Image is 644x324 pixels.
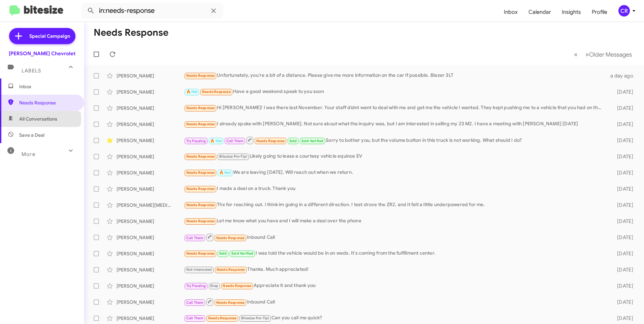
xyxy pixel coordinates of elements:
div: I was told the vehicle would be in on weds. It's coming from the fulfillment center. [184,250,606,257]
div: Appreciate it and thank you [184,282,606,290]
span: Needs Response [19,99,76,106]
span: Needs Response [186,106,215,110]
div: [PERSON_NAME] [117,186,184,192]
div: [DATE] [606,89,639,95]
span: Inbox [19,83,76,90]
span: More [22,151,35,157]
span: All Conversations [19,116,57,122]
span: Needs Response [216,236,245,240]
div: Sorry to bother you, but the volume button in this truck is not working. What should I do? [184,136,606,144]
span: Needs Response [217,267,245,272]
div: [PERSON_NAME] [117,137,184,144]
a: Special Campaign [9,28,75,44]
span: Sold Verified [301,139,324,143]
div: a day ago [606,72,639,79]
div: [PERSON_NAME][MEDICAL_DATA] [117,202,184,208]
span: 🔥 Hot [210,139,222,143]
div: Hi [PERSON_NAME]! I was there last November. Your staff didnt want to deal with me and get me the... [184,104,606,112]
div: [DATE] [606,169,639,176]
span: Sold Verified [231,251,254,256]
div: [PERSON_NAME] [117,315,184,322]
div: [DATE] [606,266,639,273]
div: [PERSON_NAME] [117,266,184,273]
span: Special Campaign [29,33,70,39]
div: [PERSON_NAME] [117,121,184,128]
div: Let me know what you have and I will make a deal over the phone [184,217,606,225]
button: CR [613,5,637,17]
a: Profile [586,2,613,22]
div: Can you call me quick? [184,314,606,322]
div: [DATE] [606,218,639,225]
span: Needs Response [186,170,215,175]
div: [PERSON_NAME] [117,234,184,241]
button: Next [581,47,636,61]
div: [DATE] [606,137,639,144]
span: Needs Response [186,203,215,207]
div: I already spoke with [PERSON_NAME]. Not sure about what the inquiry was, but I am interested in s... [184,120,606,128]
span: Stop [210,284,218,288]
div: [PERSON_NAME] [117,250,184,257]
div: Have a good weekend speak to you soon [184,88,606,96]
div: Thx for reaching out. I think im going in a different direction. I test drove the ZR2, and it fel... [184,201,606,209]
span: Needs Response [186,187,215,191]
span: Needs Response [186,154,215,159]
div: [PERSON_NAME] [117,299,184,305]
span: Save a Deal [19,132,44,138]
span: Bitesize Pro-Tip! [219,154,247,159]
div: [DATE] [606,153,639,160]
span: Try Pausing [186,284,206,288]
a: Inbox [498,2,523,22]
span: Needs Response [186,73,215,78]
span: Needs Response [223,284,251,288]
div: Thanks. Much appreciated! [184,266,606,273]
div: [PERSON_NAME] [117,218,184,225]
span: » [585,50,589,59]
span: Older Messages [589,51,632,58]
div: Unfortunately, you're a bit of a distance. Please give me more information on the car if possible... [184,72,606,79]
div: I made a deal on a truck. Thank you [184,185,606,193]
div: Likely going to lease a courtesy vehicle equinox EV [184,153,606,160]
span: Try Pausing [186,139,206,143]
span: Call Them [226,139,244,143]
a: Insights [556,2,586,22]
div: We are leaving [DATE]. Will reach out when we return. [184,169,606,176]
div: [PERSON_NAME] [117,169,184,176]
span: Labels [22,68,41,74]
span: Call Them [186,236,204,240]
div: [DATE] [606,234,639,241]
span: Needs Response [216,300,245,305]
span: 🔥 Hot [219,170,231,175]
div: CR [618,5,630,17]
span: Bitesize Pro-Tip! [241,316,269,320]
div: [DATE] [606,283,639,289]
span: Needs Response [202,90,231,94]
div: Inbound Call [184,233,606,241]
div: [PERSON_NAME] [117,89,184,95]
div: [DATE] [606,315,639,322]
div: [DATE] [606,250,639,257]
div: [DATE] [606,121,639,128]
div: [DATE] [606,299,639,305]
div: [DATE] [606,105,639,111]
span: Sold [289,139,297,143]
span: Needs Response [186,219,215,223]
span: 🔥 Hot [186,90,198,94]
button: Previous [570,47,582,61]
div: [PERSON_NAME] [117,153,184,160]
h1: Needs Response [94,27,168,38]
div: [PERSON_NAME] Chevrolet [9,50,75,57]
nav: Page navigation example [570,47,636,61]
div: [DATE] [606,186,639,192]
div: [DATE] [606,202,639,208]
div: [PERSON_NAME] [117,105,184,111]
div: [PERSON_NAME] [117,283,184,289]
input: Search [82,3,223,19]
a: Calendar [523,2,556,22]
span: Call Them [186,300,204,305]
div: Inbound Call [184,298,606,306]
span: Not-Interested [186,267,212,272]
